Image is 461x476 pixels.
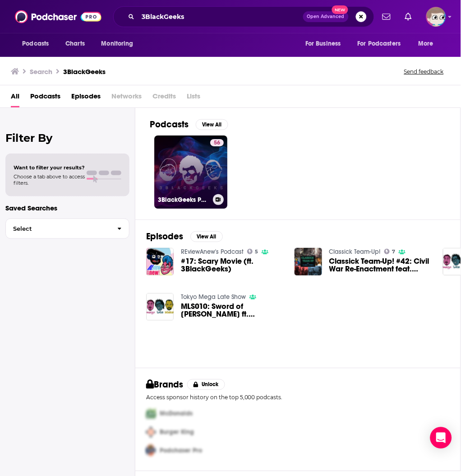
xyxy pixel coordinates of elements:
[30,67,52,76] h3: Search
[146,248,174,275] img: #17: Scary Movie (ft. 3BlackGeeks)
[111,89,142,107] span: Networks
[255,250,258,254] span: 5
[430,427,452,449] div: Open Intercom Messenger
[60,35,90,52] a: Charts
[412,35,445,52] button: open menu
[14,173,85,186] span: Choose a tab above to access filters.
[181,257,284,273] a: #17: Scary Movie (ft. 3BlackGeeks)
[358,37,401,50] span: For Podcasters
[210,139,224,146] a: 56
[303,11,349,22] button: Open AdvancedNew
[307,14,345,19] span: Open Advanced
[160,429,194,436] span: Burger King
[329,257,432,273] a: Classick Team-Up! #42: Civil War Re-Enactment feat. @3BlackGeeks & @williambwest
[332,5,348,14] span: New
[146,231,183,242] h2: Episodes
[181,303,284,318] a: MLS010: Sword of Jesus ft. DJ Tsu of 3BlackGeeks
[190,231,223,242] button: View All
[181,293,246,301] a: Tokyo Mega Late Show
[160,410,193,418] span: McDonalds
[95,35,145,52] button: open menu
[426,7,446,27] button: Show profile menu
[146,379,184,391] h2: Brands
[426,7,446,27] img: User Profile
[196,119,228,130] button: View All
[11,89,19,107] a: All
[146,231,223,242] a: EpisodesView All
[426,7,446,27] span: Logged in as JeremyBonds
[379,9,394,24] a: Show notifications dropdown
[401,68,447,75] button: Send feedback
[101,37,133,50] span: Monitoring
[71,89,101,107] a: Episodes
[63,67,106,76] h3: 3BlackGeeks
[65,37,85,50] span: Charts
[160,447,202,455] span: Podchaser Pro
[16,35,60,52] button: open menu
[392,250,395,254] span: 7
[5,204,129,212] p: Saved Searches
[143,405,160,423] img: First Pro Logo
[5,219,129,239] button: Select
[152,89,176,107] span: Credits
[158,196,209,204] h3: 3BlackGeeks Podcast
[154,135,227,209] a: 563BlackGeeks Podcast
[419,37,434,50] span: More
[401,9,415,24] a: Show notifications dropdown
[214,139,220,148] span: 56
[138,9,303,24] input: Search podcasts, credits, & more...
[150,119,189,130] h2: Podcasts
[187,89,200,107] span: Lists
[329,248,381,256] a: Classick Team-Up!
[143,442,160,460] img: Third Pro Logo
[384,249,396,254] a: 7
[5,131,129,145] h2: Filter By
[299,35,352,52] button: open menu
[146,293,174,321] img: MLS010: Sword of Jesus ft. DJ Tsu of 3BlackGeeks
[146,394,450,401] p: Access sponsor history on the top 5,000 podcasts.
[6,226,110,232] span: Select
[181,248,244,256] a: REviewAnew's Podcast
[143,423,160,442] img: Second Pro Logo
[150,119,228,130] a: PodcastsView All
[305,37,341,50] span: For Business
[113,6,374,27] div: Search podcasts, credits, & more...
[22,37,49,50] span: Podcasts
[187,379,226,390] button: Unlock
[247,249,258,254] a: 5
[352,35,414,52] button: open menu
[15,8,101,25] img: Podchaser - Follow, Share and Rate Podcasts
[181,303,284,318] span: MLS010: Sword of [PERSON_NAME] ft. [PERSON_NAME] of 3BlackGeeks
[30,89,60,107] a: Podcasts
[295,248,322,275] img: Classick Team-Up! #42: Civil War Re-Enactment feat. @3BlackGeeks & @williambwest
[14,164,85,171] span: Want to filter your results?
